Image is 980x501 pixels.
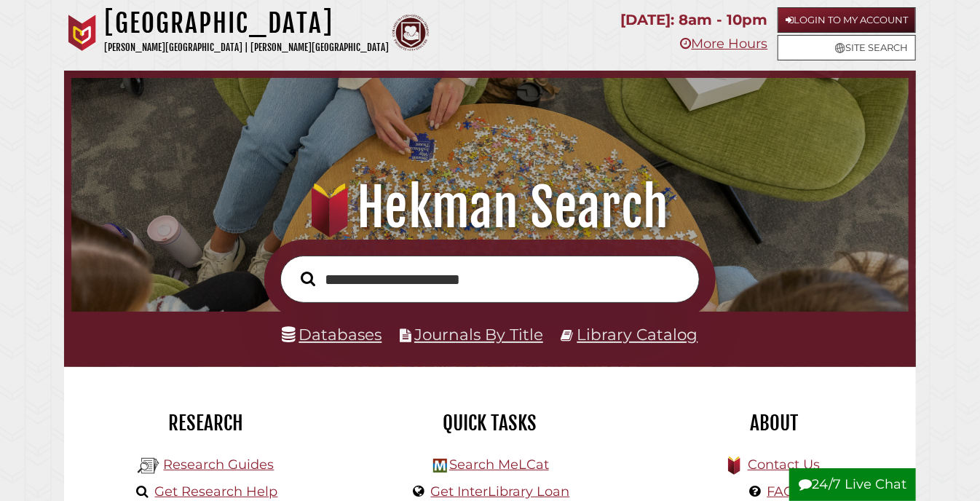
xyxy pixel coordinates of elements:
[163,457,274,473] a: Research Guides
[577,325,698,344] a: Library Catalog
[155,484,278,500] a: Get Research Help
[449,457,549,473] a: Search MeLCat
[293,267,323,290] button: Search
[301,271,315,287] i: Search
[86,175,894,240] h1: Hekman Search
[392,15,429,51] img: Calvin Theological Seminary
[104,7,389,39] h1: [GEOGRAPHIC_DATA]
[104,39,389,56] p: [PERSON_NAME][GEOGRAPHIC_DATA] | [PERSON_NAME][GEOGRAPHIC_DATA]
[778,7,916,33] a: Login to My Account
[767,484,802,500] a: FAQs
[433,459,447,473] img: Hekman Library Logo
[643,411,905,435] h2: About
[681,36,768,52] a: More Hours
[431,484,570,500] a: Get InterLibrary Loan
[748,457,820,473] a: Contact Us
[778,35,916,60] a: Site Search
[138,455,159,477] img: Hekman Library Logo
[621,7,768,33] p: [DATE]: 8am - 10pm
[282,325,382,344] a: Databases
[414,325,543,344] a: Journals By Title
[359,411,621,435] h2: Quick Tasks
[64,15,100,51] img: Calvin University
[75,411,337,435] h2: Research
